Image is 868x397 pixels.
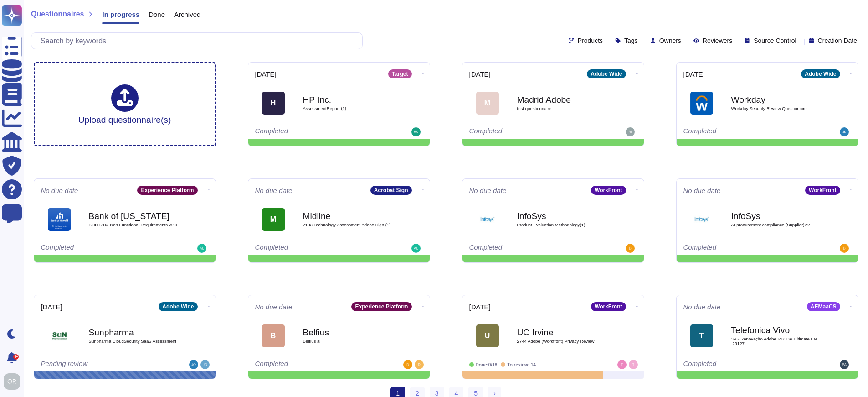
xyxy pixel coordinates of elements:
div: M [262,208,285,231]
span: Creation Date [818,37,857,44]
img: user [617,360,627,369]
span: [DATE] [469,303,491,310]
div: Completed [469,127,581,136]
img: user [626,127,635,136]
div: Experience Platform [137,186,197,195]
b: HP Inc. [303,95,394,104]
img: user [840,360,849,369]
span: 2744 Adobe (Workfront) Privacy Review [517,339,608,344]
img: user [629,360,638,369]
span: No due date [255,303,293,310]
b: UC Irvine [517,328,608,337]
div: Completed [255,127,367,136]
span: [DATE] [41,303,62,310]
span: Tags [624,37,638,44]
div: WorkFront [591,186,626,195]
span: Done: 0/18 [476,362,498,367]
b: Madrid Adobe [517,95,608,104]
img: user [626,244,635,253]
span: No due date [41,187,78,194]
img: Logo [690,92,713,115]
b: Midline [303,212,394,220]
div: Upload questionnaire(s) [78,84,171,124]
span: BOH RTM Non Functional Requirements v2.0 [89,223,180,227]
div: WorkFront [591,302,626,311]
span: 7103 Technology Assessment Adobe Sign (1) [303,223,394,227]
span: Source Control [754,37,796,44]
span: [DATE] [469,71,491,78]
img: user [189,360,198,369]
span: Owners [659,37,681,44]
span: › [493,390,496,397]
input: Search by keywords [36,33,362,49]
span: Sunpharma CloudSecurity SaaS Assessment [89,339,180,344]
span: Questionnaires [31,10,84,18]
img: Logo [48,208,71,231]
img: Logo [690,208,713,231]
b: Bank of [US_STATE] [89,212,180,220]
img: user [411,127,421,136]
span: Reviewers [703,37,732,44]
img: user [840,127,849,136]
div: Completed [255,244,367,253]
b: Sunpharma [89,328,180,337]
img: Logo [48,324,71,347]
div: WorkFront [805,186,840,195]
div: Completed [469,244,581,253]
img: user [411,244,421,253]
span: No due date [469,187,507,194]
span: Belfius all [303,339,394,344]
div: Completed [683,244,795,253]
div: Target [388,69,412,78]
b: Telefonica Vivo [731,326,822,334]
div: T [690,324,713,347]
span: [DATE] [683,71,705,78]
div: Adobe Wide [801,69,840,78]
b: Belfius [303,328,394,337]
div: Pending review [41,360,153,369]
div: AEMaaCS [807,302,840,311]
img: user [197,244,206,253]
span: Archived [174,11,200,18]
span: Products [578,37,603,44]
div: Experience Platform [351,302,411,311]
div: U [476,324,499,347]
span: [DATE] [255,71,277,78]
div: Completed [255,360,367,369]
div: B [262,324,285,347]
div: 9+ [13,354,19,360]
img: user [200,360,210,369]
div: H [262,92,285,115]
img: user [403,360,412,369]
div: Adobe Wide [159,302,197,311]
div: Completed [41,244,153,253]
span: AI procurement compliance (Supplier)V2 [731,223,822,227]
div: Completed [683,360,795,369]
span: Workday Security Review Questionaire [731,106,822,111]
span: To review: 14 [507,362,536,367]
span: In progress [102,11,139,18]
img: Logo [476,208,499,231]
span: Product Evaluation Methodology(1) [517,223,608,227]
span: No due date [683,187,721,194]
b: InfoSys [731,212,822,220]
div: Adobe Wide [587,69,626,78]
span: Done [149,11,165,18]
span: test questionnaire [517,106,608,111]
img: user [415,360,424,369]
span: No due date [683,303,721,310]
span: AssessmentReport (1) [303,106,394,111]
button: user [2,371,26,392]
b: InfoSys [517,212,608,220]
img: user [840,244,849,253]
b: Workday [731,95,822,104]
span: 3PS Renovação Adobe RTCDP Ultimate EN .29127 [731,337,822,345]
div: Completed [683,127,795,136]
div: M [476,92,499,115]
div: Acrobat Sign [370,186,412,195]
img: user [4,373,20,390]
span: No due date [255,187,293,194]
